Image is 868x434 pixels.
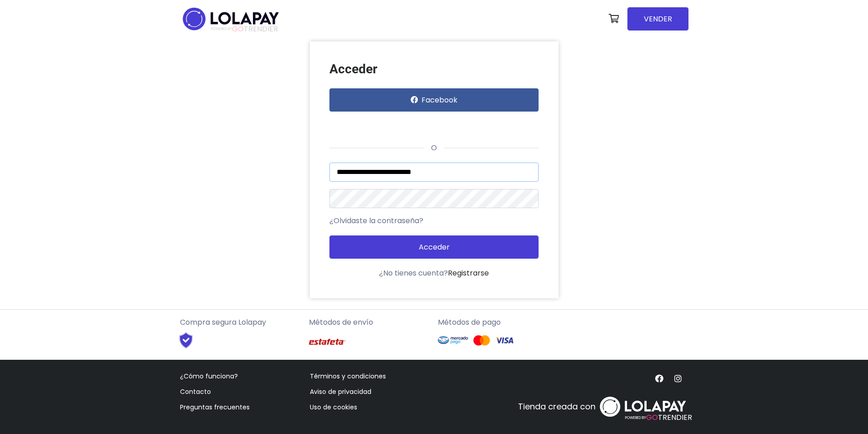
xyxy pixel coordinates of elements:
[180,317,302,328] p: Compra segura Lolapay
[180,372,238,381] a: ¿Cómo funciona?
[180,5,282,33] img: logo
[473,335,491,346] img: Mastercard Logo
[180,403,250,412] a: Preguntas frecuentes
[211,26,232,31] span: POWERED BY
[438,332,468,349] img: Mercado Pago Logo
[329,215,423,226] a: ¿Olvidaste la contraseña?
[438,317,560,328] p: Métodos de pago
[424,143,444,153] span: o
[625,415,646,420] span: POWERED BY
[309,332,345,352] img: Estafeta Logo
[211,25,278,33] span: TRENDIER
[310,387,371,396] a: Aviso de privacidad
[448,268,489,278] a: Registrarse
[625,412,692,423] span: TRENDIER
[329,61,539,77] h3: Acceder
[310,403,357,412] a: Uso de cookies
[597,389,688,424] a: POWERED BYGOTRENDIER
[180,387,211,396] a: Contacto
[495,335,514,346] img: Visa Logo
[329,268,539,279] div: ¿No tienes cuenta?
[232,24,244,34] span: GO
[646,412,658,423] span: GO
[325,114,442,134] iframe: Botón Iniciar sesión con Google
[329,88,539,112] button: Facebook
[518,400,596,413] p: Tienda creada con
[309,317,431,328] p: Métodos de envío
[171,332,201,349] img: Shield Logo
[329,235,539,259] button: Acceder
[597,394,688,420] img: logo_white.svg
[627,7,688,31] a: VENDER
[310,372,386,381] a: Términos y condiciones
